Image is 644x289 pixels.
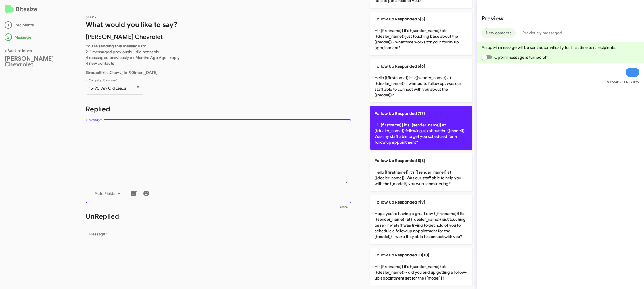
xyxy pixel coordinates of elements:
[370,106,472,150] p: Hi {{firstname}} It's {{sender_name}} at {{dealer_name}} following up about the {{model}}. Was my...
[370,153,472,191] p: Hello {{firstname}} it's {{sender_name}} at {{dealer_name}}. Was our staff able to help you with ...
[370,248,472,286] p: Hi {{firstname}} it's {{sender_name}} at {{dealer_name}} - did you end up getting a follow-up app...
[375,111,425,116] span: Follow Up Responded 7[7]
[5,33,12,41] div: 2
[86,104,351,114] h1: Replied
[86,43,146,49] b: You're sending this message to:
[90,188,127,199] button: Auto Fields
[86,20,351,29] h1: What would you like to say?
[86,70,158,75] span: ElkinsChevy_16-90Inter_[DATE]
[375,158,425,163] span: Follow Up Responded 8[8]
[86,49,159,54] span: 211 messaged previously - did not reply
[340,205,348,209] mat-hint: 0/450
[5,48,32,53] a: < Back to inbox
[86,55,180,60] span: 4 messaged previously 6+ Months Ago Ago - reply
[86,34,351,40] p: [PERSON_NAME] Chevrolet
[486,28,511,38] span: New contacts
[5,21,67,29] div: Recipients
[5,33,67,41] div: Message
[5,56,67,67] div: [PERSON_NAME] Chevrolet
[482,14,639,23] h2: Preview
[522,28,562,38] span: Previously messaged
[607,79,639,85] small: MESSAGE PREVIEW
[86,61,114,66] span: 4 new contacts
[5,5,14,14] img: logo-minimal.svg
[482,28,516,38] button: New contacts
[95,188,122,199] span: Auto Fields
[375,199,425,205] span: Follow Up Responded 9[9]
[86,70,99,75] b: Group:
[370,59,472,102] p: Hello {{firstname}} it's {{sender_name}} at {{dealer_name}}. I wanted to follow up, was our staff...
[375,252,429,258] span: Follow Up Responded 10[10]
[86,15,97,19] span: STEP 2
[89,85,126,91] span: 15-90 Day Old Leads
[518,28,566,38] button: Previously messaged
[482,45,639,50] p: An opt-in message will be sent automatically for first time text recipients.
[375,64,425,69] span: Follow Up Responded 6[6]
[5,5,67,14] h2: Bitesize
[370,12,472,55] p: Hi {{firstname}} it's {{sender_name}} at {{dealer_name}} just touching base about the {{model}} -...
[86,212,351,221] h1: UnReplied
[375,16,425,22] span: Follow Up Responded 5[5]
[370,195,472,244] p: Hope you're having a great day {{firstname}}! It's {{sender_name}} at {{dealer_name}} just touchi...
[494,54,548,61] span: Opt-in message is turned off
[5,21,12,29] div: 1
